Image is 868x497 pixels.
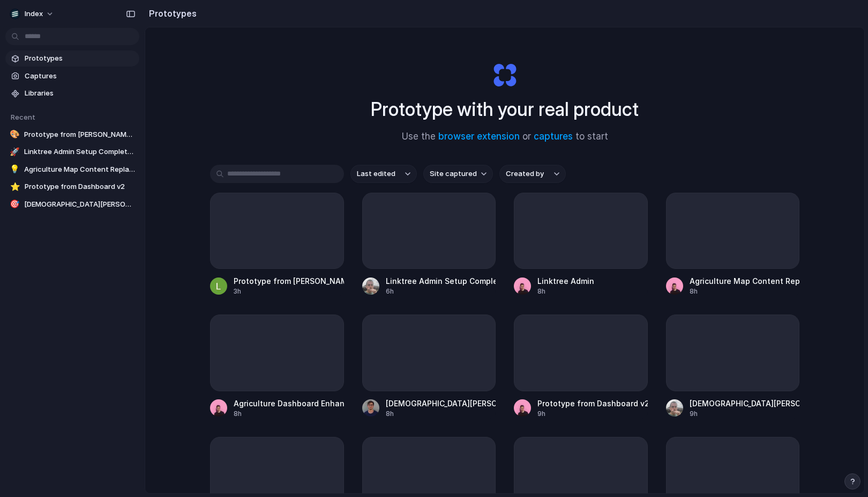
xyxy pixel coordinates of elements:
span: Libraries [25,88,135,99]
span: Captures [25,71,135,82]
span: Prototype from Dashboard v2 [25,181,135,192]
a: Libraries [5,85,139,101]
div: Agriculture Dashboard Enhancements [234,398,344,409]
a: 🎨Prototype from [PERSON_NAME] (duplicate) [5,127,139,143]
div: 6h [386,287,496,296]
button: Site captured [423,165,493,183]
button: Created by [499,165,566,183]
button: Index [5,5,59,23]
a: browser extension [438,131,520,142]
div: 8h [690,287,800,296]
div: 8h [537,287,594,296]
div: [DEMOGRAPHIC_DATA][PERSON_NAME] Interests - Pink Background [386,398,496,409]
a: Agriculture Map Content Replacement8h [666,193,800,296]
div: 9h [690,409,800,419]
span: Prototype from [PERSON_NAME] (duplicate) [24,129,135,140]
div: 🎨 [10,129,20,140]
a: 🚀Linktree Admin Setup Completion [5,144,139,160]
a: Prototype from Dashboard v29h [514,315,648,418]
div: 8h [234,409,344,419]
div: 3h [234,287,344,296]
span: [DEMOGRAPHIC_DATA][PERSON_NAME] Interests - Blue Background [24,199,135,210]
span: Use the or to start [402,130,608,144]
span: Agriculture Map Content Replacement [24,164,135,175]
a: Prototypes [5,50,139,67]
h1: Prototype with your real product [371,95,639,123]
div: Agriculture Map Content Replacement [690,275,800,287]
div: ⭐ [10,181,20,192]
div: Prototype from Dashboard v2 [537,398,648,409]
span: Recent [11,113,35,121]
a: captures [534,131,573,142]
span: Prototypes [25,53,135,64]
a: [DEMOGRAPHIC_DATA][PERSON_NAME] Interests - Blue Background9h [666,315,800,418]
div: Linktree Admin [537,275,594,287]
div: 💡 [10,164,20,175]
div: 🎯 [10,199,20,210]
a: [DEMOGRAPHIC_DATA][PERSON_NAME] Interests - Pink Background8h [362,315,496,418]
a: Linktree Admin8h [514,193,648,296]
a: ⭐Prototype from Dashboard v2 [5,179,139,195]
span: Site captured [430,169,477,179]
a: 💡Agriculture Map Content Replacement [5,162,139,178]
span: Last edited [357,169,395,179]
button: Last edited [350,165,417,183]
div: 9h [537,409,648,419]
span: Created by [506,169,544,179]
span: Linktree Admin Setup Completion [24,147,135,157]
div: Linktree Admin Setup Completion [386,275,496,287]
a: Linktree Admin Setup Completion6h [362,193,496,296]
a: 🎯[DEMOGRAPHIC_DATA][PERSON_NAME] Interests - Blue Background [5,196,139,213]
div: [DEMOGRAPHIC_DATA][PERSON_NAME] Interests - Blue Background [690,398,800,409]
div: 8h [386,409,496,419]
h2: Prototypes [145,7,197,20]
div: 🚀 [10,147,20,157]
span: Index [25,9,43,19]
a: Agriculture Dashboard Enhancements8h [210,315,344,418]
a: Captures [5,68,139,84]
div: Prototype from [PERSON_NAME] (duplicate) [234,275,344,287]
a: Prototype from [PERSON_NAME] (duplicate)3h [210,193,344,296]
